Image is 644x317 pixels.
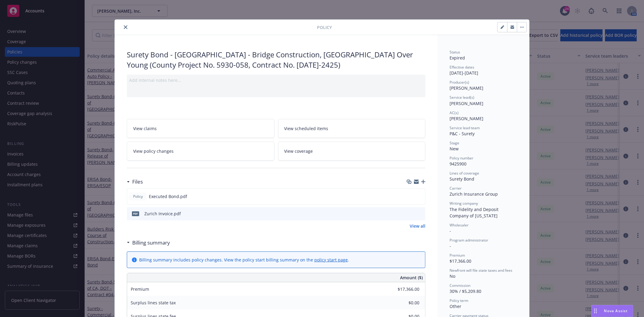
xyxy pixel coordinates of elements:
[131,286,149,292] span: Premium
[450,298,468,303] span: Policy term
[450,228,451,234] span: -
[133,125,157,132] span: View claims
[450,65,474,70] span: Effective dates
[144,210,181,217] div: Zurich Invoice.pdf
[450,223,469,228] span: Wholesaler
[450,268,512,273] span: Newfront will file state taxes and fees
[384,298,423,307] input: 0.00
[417,193,423,200] button: preview file
[450,140,459,146] span: Stage
[278,119,426,138] a: View scheduled items
[450,243,451,249] span: -
[450,155,473,161] span: Policy number
[604,308,628,313] span: Nova Assist
[450,253,465,258] span: Premium
[122,24,129,31] button: close
[450,110,459,115] span: AC(s)
[450,80,469,85] span: Producer(s)
[450,50,460,55] span: Status
[408,193,412,200] button: download file
[127,142,274,161] a: View policy changes
[129,77,423,83] div: Add internal notes here...
[139,257,349,263] div: Billing summary includes policy changes. View the policy start billing summary on the .
[592,305,599,317] div: Drag to move
[450,288,481,294] span: 30% / $5,209.80
[132,194,144,199] span: Policy
[450,95,474,100] span: Service lead(s)
[314,257,348,263] a: policy start page
[408,210,413,217] button: download file
[284,125,328,132] span: View scheduled items
[450,207,500,219] span: The Fidelity and Deposit Company of [US_STATE]
[410,223,425,229] a: View all
[591,305,633,317] button: Nova Assist
[400,274,423,281] span: Amount ($)
[450,161,466,167] span: 9425900
[132,178,143,186] h3: Files
[450,146,459,152] span: New
[149,193,187,200] span: Executed Bond.pdf
[450,85,483,91] span: [PERSON_NAME]
[384,285,423,294] input: 0.00
[450,116,483,121] span: [PERSON_NAME]
[450,303,461,309] span: Other
[133,148,174,154] span: View policy changes
[450,191,498,197] span: Zurich Insurance Group
[317,24,332,30] span: Policy
[450,238,488,243] span: Program administrator
[450,258,471,264] span: $17,366.00
[450,131,475,136] span: P&C - Surety
[450,273,455,279] span: No
[278,142,426,161] a: View coverage
[450,65,517,76] div: [DATE] - [DATE]
[132,211,139,216] span: pdf
[450,55,465,61] span: Expired
[450,171,479,176] span: Lines of coverage
[127,119,274,138] a: View claims
[127,178,143,186] div: Files
[418,210,423,217] button: preview file
[450,283,470,288] span: Commission
[131,300,176,306] span: Surplus lines state tax
[450,101,483,106] span: [PERSON_NAME]
[450,186,462,191] span: Carrier
[450,125,480,130] span: Service lead team
[132,239,170,247] h3: Billing summary
[450,176,474,182] span: Surety Bond
[127,50,425,70] div: Surety Bond - [GEOGRAPHIC_DATA] - Bridge Construction, [GEOGRAPHIC_DATA] Over Young (County Proje...
[284,148,313,154] span: View coverage
[127,239,170,247] div: Billing summary
[450,201,478,206] span: Writing company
